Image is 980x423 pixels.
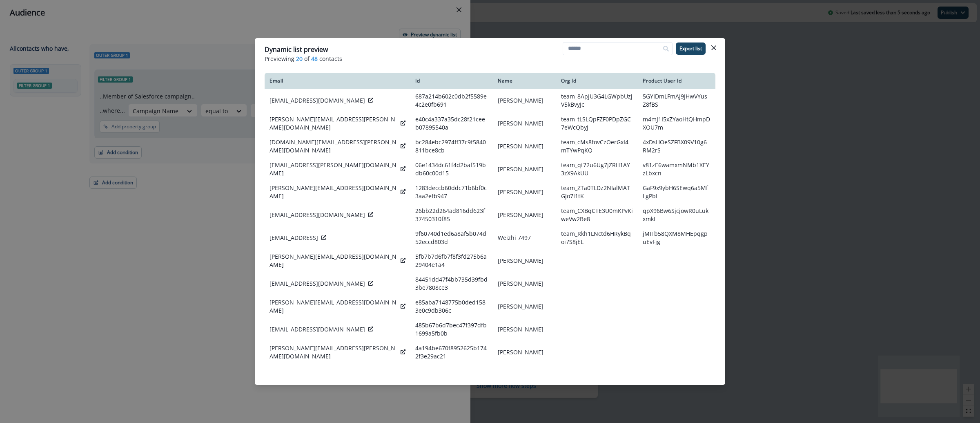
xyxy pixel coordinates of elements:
[269,161,397,177] p: [EMAIL_ADDRESS][PERSON_NAME][DOMAIN_NAME]
[311,54,318,63] span: 48
[269,115,397,132] p: [PERSON_NAME][EMAIL_ADDRESS][PERSON_NAME][DOMAIN_NAME]
[269,325,365,333] p: [EMAIL_ADDRESS][DOMAIN_NAME]
[556,135,638,158] td: team_cMs8fovCzOerGxI4mTYwPqKQ
[556,158,638,181] td: team_qt72u6Ug7jZRH1AY3zX9AkUU
[679,46,702,51] p: Export list
[269,280,365,288] p: [EMAIL_ADDRESS][DOMAIN_NAME]
[556,181,638,204] td: team_ZTa0TLDz2NIalMATGJo7I1tK
[410,89,493,112] td: 687a214b602c0db2f5589e4c2e0fb691
[638,181,715,204] td: GaF9x9ybH6SEwq6a5MfLgPbL
[493,249,556,272] td: [PERSON_NAME]
[561,78,633,84] div: Org Id
[410,112,493,135] td: e40c4a337a35dc28f21ceeb07895540a
[410,318,493,341] td: 485b67b6d7bec47f397dfb1699a5fb0b
[556,89,638,112] td: team_8ApJU3G4LGWpbUzjV5kBvyJc
[265,45,328,54] p: Dynamic list preview
[556,204,638,226] td: team_CXBqCTE3U0mKPvKiweVw2Be8
[269,344,397,360] p: [PERSON_NAME][EMAIL_ADDRESS][PERSON_NAME][DOMAIN_NAME]
[556,226,638,249] td: team_Rkh1LNctd6HRykBqoi7S8jEL
[493,272,556,295] td: [PERSON_NAME]
[493,112,556,135] td: [PERSON_NAME]
[410,226,493,249] td: 9f60740d1ed6a8af5b074d52eccd803d
[269,298,397,315] p: [PERSON_NAME][EMAIL_ADDRESS][DOMAIN_NAME]
[269,78,405,84] div: Email
[269,184,397,200] p: [PERSON_NAME][EMAIL_ADDRESS][DOMAIN_NAME]
[638,226,715,249] td: jMIFb58QXM8MHEpqgpuEvFjg
[707,41,720,54] button: Close
[410,158,493,181] td: 06e1434dc61f4d2baf519bdb60c00d15
[410,181,493,204] td: 1283deccb60ddc71b6bf0c3aa2efb947
[269,211,365,219] p: [EMAIL_ADDRESS][DOMAIN_NAME]
[410,204,493,226] td: 26bb22d264ad816dd623f37450310f85
[493,318,556,341] td: [PERSON_NAME]
[638,135,715,158] td: 4xDsHOeSZFBX09V10g6RM2rS
[638,89,715,112] td: 5GYIDmLFmAJ9JHwVYusZ8fBS
[493,204,556,226] td: [PERSON_NAME]
[410,364,493,387] td: 4b47f16a0146d9f745b0bfe886303015
[493,135,556,158] td: [PERSON_NAME]
[493,226,556,249] td: Weizhi 7497
[638,112,715,135] td: m4mJ1I5xZYaoHtQHmpDXOU7m
[410,341,493,364] td: 4a194be670f8952625b1742f3e29ac21
[493,341,556,364] td: [PERSON_NAME]
[410,135,493,158] td: bc284ebc2974ff37c9f5840811bce8cb
[493,89,556,112] td: [PERSON_NAME]
[676,43,706,55] button: Export list
[269,253,397,269] p: [PERSON_NAME][EMAIL_ADDRESS][DOMAIN_NAME]
[265,54,715,63] p: Previewing of contacts
[415,78,488,84] div: Id
[498,78,551,84] div: Name
[296,54,303,63] span: 20
[556,112,638,135] td: team_tLSLQpFZF0PDpZGC7eWcQbyJ
[493,158,556,181] td: [PERSON_NAME]
[410,272,493,295] td: 84451dd47f4bb735d39fbd3be7808ce3
[269,234,318,242] p: [EMAIL_ADDRESS]
[269,96,365,105] p: [EMAIL_ADDRESS][DOMAIN_NAME]
[638,158,715,181] td: v81zE6wamxmNMb1XEYzLbxcn
[410,295,493,318] td: e85aba7148775b0ded1583e0c9db306c
[643,78,710,84] div: Product User Id
[493,295,556,318] td: [PERSON_NAME]
[638,204,715,226] td: qpX96Bw6SjcjowR0uLukxmkI
[493,181,556,204] td: [PERSON_NAME]
[410,249,493,272] td: 5fb7b7d6fb7f8f3fd275b6a29404e1a4
[493,364,556,387] td: [PERSON_NAME]
[269,138,397,154] p: [DOMAIN_NAME][EMAIL_ADDRESS][PERSON_NAME][DOMAIN_NAME]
